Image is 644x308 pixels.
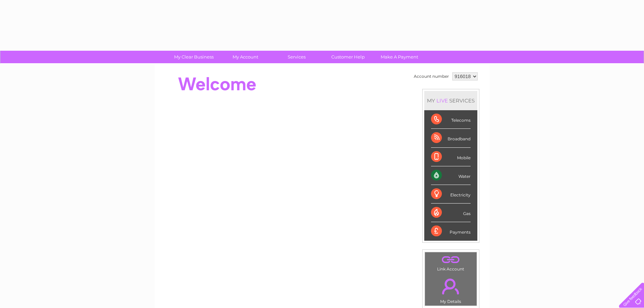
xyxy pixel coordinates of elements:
[431,185,471,204] div: Electricity
[431,148,471,166] div: Mobile
[372,51,427,63] a: Make A Payment
[425,252,477,273] td: Link Account
[320,51,376,63] a: Customer Help
[217,51,273,63] a: My Account
[431,222,471,240] div: Payments
[427,275,475,298] a: .
[425,273,477,306] td: My Details
[269,51,325,63] a: Services
[166,51,222,63] a: My Clear Business
[435,97,449,104] div: LIVE
[412,71,451,82] td: Account number
[427,254,475,266] a: .
[431,110,471,129] div: Telecoms
[424,91,477,110] div: MY SERVICES
[431,129,471,147] div: Broadband
[431,166,471,185] div: Water
[431,204,471,222] div: Gas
